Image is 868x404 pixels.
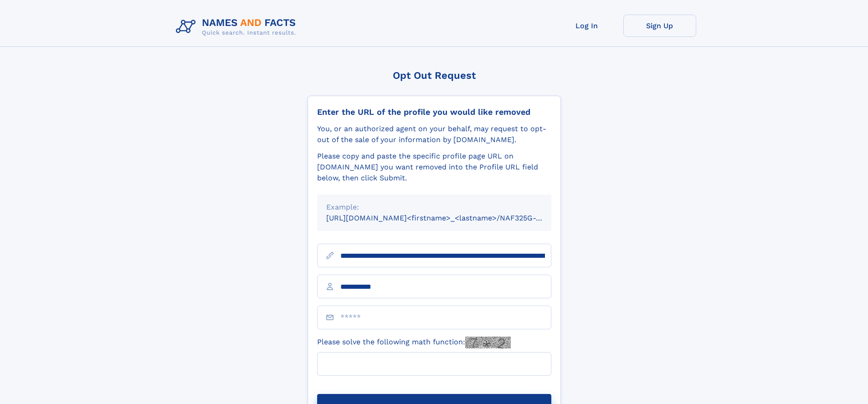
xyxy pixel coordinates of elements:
label: Please solve the following math function: [317,337,511,348]
div: You, or an authorized agent on your behalf, may request to opt-out of the sale of your informatio... [317,123,551,145]
div: Example: [326,202,542,213]
div: Please copy and paste the specific profile page URL on [DOMAIN_NAME] you want removed into the Pr... [317,151,551,184]
small: [URL][DOMAIN_NAME]<firstname>_<lastname>/NAF325G-xxxxxxxx [326,214,569,222]
div: Enter the URL of the profile you would like removed [317,107,551,117]
a: Log In [550,15,623,37]
div: Opt Out Request [308,70,561,81]
img: Logo Names and Facts [172,15,303,39]
a: Sign Up [623,15,696,37]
